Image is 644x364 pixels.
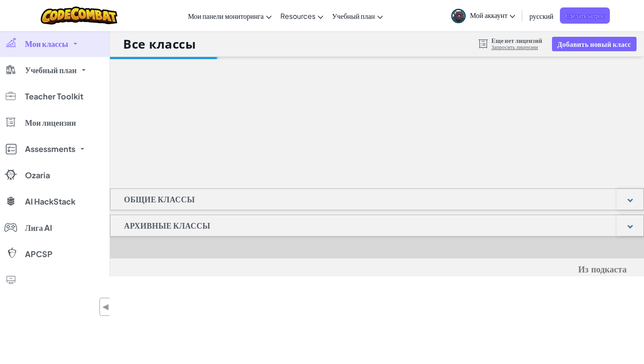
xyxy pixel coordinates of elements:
span: русский [529,11,553,21]
span: Мой аккаунт [470,11,516,20]
span: ◀ [102,300,110,313]
a: Запросить лицензии [492,44,542,51]
h1: Общие классы [110,188,209,210]
a: русский [525,4,558,28]
a: Мои панели мониторинга [184,4,276,28]
a: Сделать запрос [560,7,610,24]
button: Добавить новый класс [552,37,636,51]
span: Лига AI [25,224,52,232]
span: Teacher Toolkit [25,92,83,100]
a: Учебный план [328,4,387,28]
span: Мои классы [25,40,68,48]
span: AI HackStack [25,198,75,205]
span: Мои лицензии [25,119,76,127]
a: Resources [276,4,328,28]
span: Учебный план [332,11,375,21]
img: CodeCombat logo [41,7,117,25]
span: Мои панели мониторинга [188,11,264,21]
span: Assessments [25,145,75,153]
h5: Из подкаста [127,263,627,276]
a: Мой аккаунт [447,2,520,29]
h1: Все классы [123,35,196,52]
span: Учебный план [25,66,77,74]
h1: Архивные классы [110,215,224,237]
span: Resources [280,11,315,21]
span: Еще нет лицензий [492,37,542,44]
img: avatar [451,9,466,23]
span: Ozaria [25,171,50,179]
